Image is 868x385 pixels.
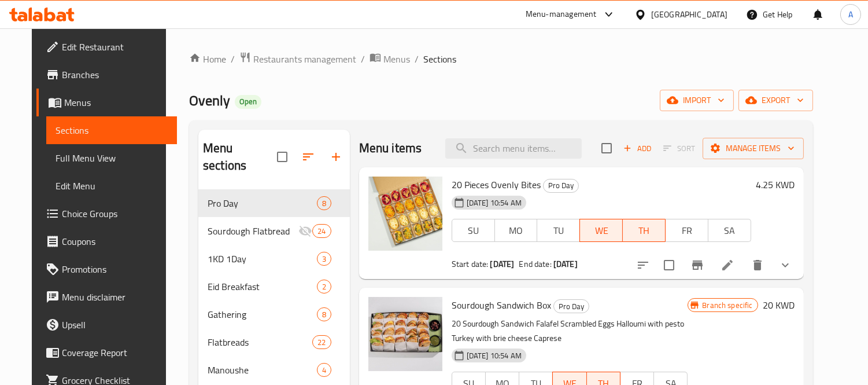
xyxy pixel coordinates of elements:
[697,300,757,311] span: Branch specific
[62,40,168,54] span: Edit Restaurant
[670,222,704,239] span: FR
[198,300,350,328] div: Gathering8
[62,207,168,221] span: Choice Groups
[622,142,653,155] span: Add
[445,138,582,159] input: search
[629,251,657,279] button: sort-choices
[684,251,711,279] button: Branch-specific-item
[317,307,331,321] div: items
[619,140,656,157] span: Add item
[317,198,331,209] span: 8
[778,258,792,272] svg: Show Choices
[203,140,277,174] h2: Menu sections
[623,219,666,242] button: TH
[771,251,799,279] button: show more
[317,252,331,266] div: items
[627,222,661,239] span: TH
[56,179,168,193] span: Edit Menu
[208,335,312,349] span: Flatbreads
[253,52,356,66] span: Restaurants management
[657,253,681,277] span: Select to update
[317,363,331,377] div: items
[665,219,708,242] button: FR
[494,219,538,242] button: MO
[36,283,177,311] a: Menu disclaimer
[848,8,853,21] span: A
[669,93,725,108] span: import
[46,144,177,172] a: Full Menu View
[64,96,168,109] span: Menus
[208,280,316,294] span: Eid Breakfast
[317,281,331,292] span: 2
[462,350,526,361] span: [DATE] 10:54 AM
[452,176,541,193] span: 20 Pieces Ovenly Bites
[198,217,350,245] div: Sourdough Flatbread24
[36,311,177,339] a: Upsell
[585,222,618,239] span: WE
[36,33,177,61] a: Edit Restaurant
[660,90,734,111] button: import
[198,245,350,273] div: 1KD 1Day3
[198,356,350,384] div: Manoushe4
[370,52,410,67] a: Menus
[500,222,533,239] span: MO
[312,335,331,349] div: items
[62,262,168,276] span: Promotions
[317,365,331,376] span: 4
[198,328,350,356] div: Flatbreads22
[317,280,331,294] div: items
[543,179,579,193] div: Pro Day
[553,256,578,272] b: [DATE]
[656,140,703,157] span: Select section first
[46,116,177,144] a: Sections
[594,136,619,160] span: Select section
[721,258,734,272] a: Edit menu item
[208,252,316,266] span: 1KD 1Day
[713,222,747,239] span: SA
[619,140,656,157] button: Add
[553,299,589,313] div: Pro Day
[368,297,442,371] img: Sourdough Sandwich Box
[270,145,294,169] span: Select all sections
[36,200,177,228] a: Choice Groups
[56,123,168,137] span: Sections
[36,61,177,89] a: Branches
[368,177,442,251] img: 20 Pieces Ovenly Bites
[56,151,168,165] span: Full Menu View
[298,224,312,238] svg: Inactive section
[62,346,168,360] span: Coverage Report
[554,300,589,313] span: Pro Day
[537,219,580,242] button: TU
[208,363,316,377] span: Manoushe
[294,143,322,171] span: Sort sections
[231,52,235,66] li: /
[36,228,177,255] a: Coupons
[519,256,551,272] span: End date:
[359,140,422,157] h2: Menu items
[457,222,490,239] span: SU
[544,179,578,192] span: Pro Day
[62,290,168,304] span: Menu disclaimer
[452,219,495,242] button: SU
[198,189,350,217] div: Pro Day8
[651,8,727,21] div: [GEOGRAPHIC_DATA]
[748,93,804,108] span: export
[235,97,261,107] span: Open
[189,87,230,113] span: Ovenly
[208,307,316,321] span: Gathering
[208,224,298,238] span: Sourdough Flatbread
[415,52,419,66] li: /
[36,255,177,283] a: Promotions
[712,141,795,156] span: Manage items
[235,95,261,109] div: Open
[423,52,456,66] span: Sections
[490,256,515,272] b: [DATE]
[62,234,168,248] span: Coupons
[361,52,365,66] li: /
[744,251,771,279] button: delete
